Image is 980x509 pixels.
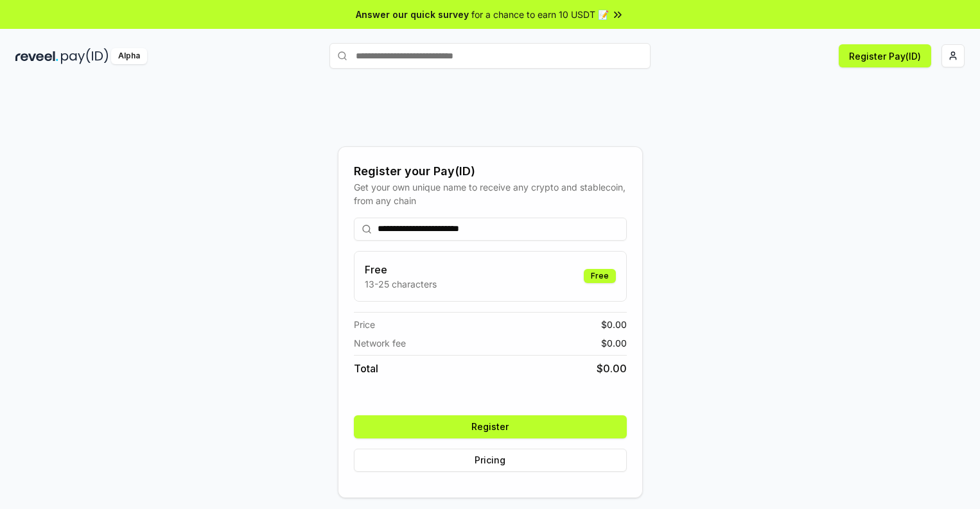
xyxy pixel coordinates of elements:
[601,336,627,350] span: $ 0.00
[584,269,616,283] div: Free
[365,262,437,277] h3: Free
[354,180,627,207] div: Get your own unique name to receive any crypto and stablecoin, from any chain
[601,318,627,331] span: $ 0.00
[356,8,469,21] span: Answer our quick survey
[354,318,375,331] span: Price
[354,162,627,180] div: Register your Pay(ID)
[354,449,627,472] button: Pricing
[15,48,58,64] img: reveel_dark
[61,48,109,64] img: pay_id
[354,415,627,438] button: Register
[365,277,437,291] p: 13-25 characters
[839,44,931,67] button: Register Pay(ID)
[471,8,609,21] span: for a chance to earn 10 USDT 📝
[111,48,147,64] div: Alpha
[354,336,406,350] span: Network fee
[597,361,627,376] span: $ 0.00
[354,361,378,376] span: Total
